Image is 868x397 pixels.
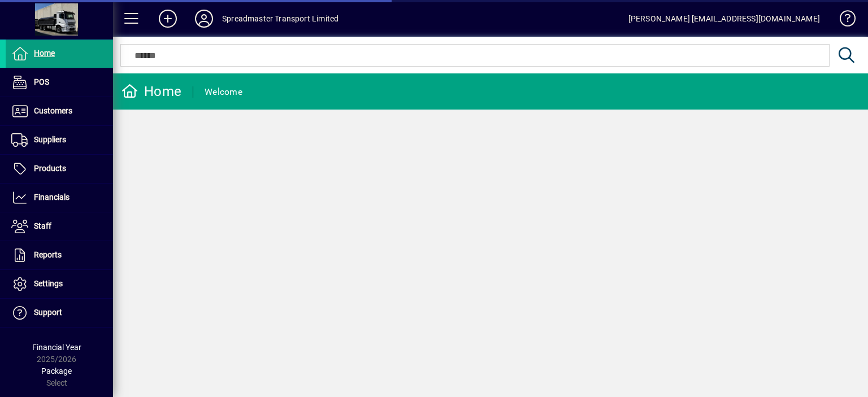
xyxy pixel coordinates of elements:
[34,279,63,288] span: Settings
[6,299,113,327] a: Support
[222,10,338,28] div: Spreadmaster Transport Limited
[34,221,51,230] span: Staff
[6,68,113,97] a: POS
[6,126,113,154] a: Suppliers
[34,308,62,317] span: Support
[628,10,820,28] div: [PERSON_NAME] [EMAIL_ADDRESS][DOMAIN_NAME]
[34,106,72,115] span: Customers
[205,83,242,101] div: Welcome
[34,193,70,202] span: Financials
[34,164,66,173] span: Products
[6,270,113,298] a: Settings
[34,77,49,86] span: POS
[6,184,113,212] a: Financials
[6,212,113,241] a: Staff
[34,135,66,144] span: Suppliers
[41,367,72,376] span: Package
[186,8,222,29] button: Profile
[32,343,81,352] span: Financial Year
[6,241,113,269] a: Reports
[34,250,62,259] span: Reports
[6,97,113,125] a: Customers
[121,82,181,101] div: Home
[831,2,854,39] a: Knowledge Base
[34,49,55,58] span: Home
[150,8,186,29] button: Add
[6,155,113,183] a: Products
